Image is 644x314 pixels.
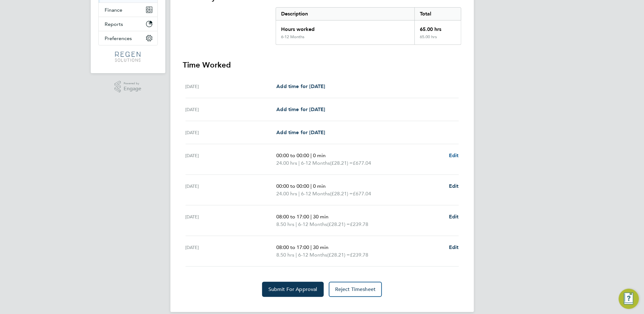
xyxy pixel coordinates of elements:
[276,252,294,258] span: 8.50 hrs
[449,183,459,189] span: Edit
[330,160,353,166] span: (£28.21) =
[310,183,312,189] span: |
[98,52,158,62] a: Go to home page
[329,282,382,297] button: Reject Timesheet
[414,8,461,20] div: Total
[186,83,277,90] div: [DATE]
[276,129,325,136] a: Add time for [DATE]
[301,159,330,167] span: 6-12 Months
[186,244,277,259] div: [DATE]
[186,129,277,136] div: [DATE]
[262,282,324,297] button: Submit For Approval
[105,35,132,41] span: Preferences
[310,244,312,250] span: |
[310,214,312,220] span: |
[276,129,325,135] span: Add time for [DATE]
[449,244,459,251] a: Edit
[186,182,277,198] div: [DATE]
[276,83,325,90] a: Add time for [DATE]
[186,106,277,113] div: [DATE]
[99,3,157,17] button: Finance
[276,214,309,220] span: 08:00 to 17:00
[313,183,326,189] span: 0 min
[276,7,461,45] div: Summary
[313,214,328,220] span: 30 min
[281,34,304,39] div: 6-12 Months
[186,152,277,167] div: [DATE]
[99,17,157,31] button: Reports
[268,286,317,293] span: Submit For Approval
[105,7,123,13] span: Finance
[301,190,330,198] span: 6-12 Months
[298,160,300,166] span: |
[414,34,461,44] div: 65.00 hrs
[276,83,325,89] span: Add time for [DATE]
[298,251,327,259] span: 6-12 Months
[183,60,461,70] h3: Time Worked
[276,244,309,250] span: 08:00 to 17:00
[105,21,123,27] span: Reports
[276,106,325,113] a: Add time for [DATE]
[449,244,459,250] span: Edit
[449,182,459,190] a: Edit
[99,31,157,45] button: Preferences
[335,286,376,293] span: Reject Timesheet
[114,81,141,93] a: Powered byEngage
[327,221,350,227] span: (£28.21) =
[276,152,309,158] span: 00:00 to 00:00
[124,86,141,92] span: Engage
[276,106,325,112] span: Add time for [DATE]
[449,214,459,220] span: Edit
[276,160,297,166] span: 24.00 hrs
[353,191,371,197] span: £677.04
[115,52,141,62] img: regensolutions-logo-retina.png
[310,152,312,158] span: |
[353,160,371,166] span: £677.04
[414,21,461,34] div: 65.00 hrs
[276,21,415,34] div: Hours worked
[296,221,297,227] span: |
[276,183,309,189] span: 00:00 to 00:00
[350,252,368,258] span: £239.78
[313,152,326,158] span: 0 min
[330,191,353,197] span: (£28.21) =
[327,252,350,258] span: (£28.21) =
[449,152,459,158] span: Edit
[350,221,368,227] span: £239.78
[276,191,297,197] span: 24.00 hrs
[298,221,327,228] span: 6-12 Months
[449,152,459,159] a: Edit
[186,213,277,228] div: [DATE]
[296,252,297,258] span: |
[276,221,294,227] span: 8.50 hrs
[313,244,328,250] span: 30 min
[449,213,459,221] a: Edit
[124,81,141,86] span: Powered by
[298,191,300,197] span: |
[276,8,415,20] div: Description
[619,289,639,309] button: Engage Resource Center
